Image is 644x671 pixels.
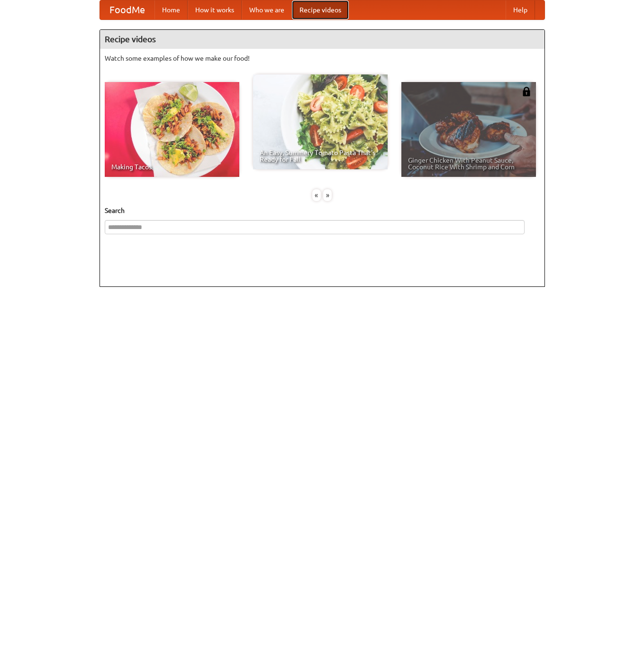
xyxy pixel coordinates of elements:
a: Making Tacos [105,82,239,177]
a: An Easy, Summery Tomato Pasta That's Ready for Fall [253,74,388,169]
p: Watch some examples of how we make our food! [105,54,540,63]
a: Help [506,0,535,19]
a: Who we are [242,0,292,19]
h4: Recipe videos [100,30,544,49]
div: » [323,189,332,201]
a: How it works [188,0,242,19]
a: Home [154,0,188,19]
div: « [312,189,321,201]
h5: Search [105,206,540,215]
span: Making Tacos [111,164,233,170]
img: 483408.png [522,87,531,96]
a: FoodMe [100,0,154,19]
span: An Easy, Summery Tomato Pasta That's Ready for Fall [260,149,381,163]
a: Recipe videos [292,0,349,19]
